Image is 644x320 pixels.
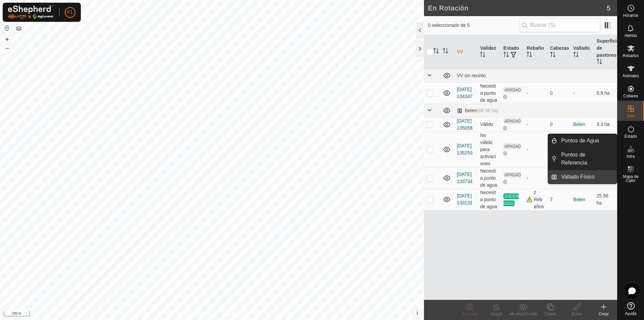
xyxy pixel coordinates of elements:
[571,82,594,104] td: -
[457,87,473,99] a: [DATE] 134347
[443,49,448,54] p-sorticon: Activar para ordenar
[571,35,594,69] th: Vallado
[561,173,594,181] span: Vallado Físico
[457,143,473,155] a: [DATE] 135253
[414,310,421,317] button: i
[594,117,617,132] td: 3.3 ha
[594,82,617,104] td: 0.9 ha
[619,175,642,183] span: Mapa de Calor
[625,134,637,138] span: Estado
[8,5,54,19] img: Logo Gallagher
[510,311,537,317] div: Mostrar/Ocultar
[477,108,498,113] span: (68.58 ha)
[625,34,637,38] span: Alertas
[503,193,519,206] span: ENCENDIDO
[547,117,571,132] td: 0
[15,25,23,33] button: Capas del Mapa
[623,54,639,58] span: Rebaños
[550,53,555,58] p-sorticon: Activar para ordenar
[561,137,599,145] span: Puntos de Agua
[417,310,418,316] span: i
[590,311,617,317] div: Crear
[503,143,521,156] span: APAGADO
[623,13,638,17] span: Horarios
[573,197,585,202] a: Belen
[477,35,500,69] th: Validez
[594,132,617,167] td: 3.68 ha
[547,167,571,189] td: 0
[548,134,617,147] li: Puntos de Agua
[547,132,571,167] td: 0
[548,148,617,170] li: Puntos de Referencia
[537,311,563,317] div: Copiar
[457,108,498,113] div: Belen
[547,82,571,104] td: 0
[503,87,521,100] span: APAGADO
[527,121,544,128] div: -
[457,193,473,205] a: [DATE] 133131
[480,53,485,58] p-sorticon: Activar para ordenar
[428,4,607,12] h2: En Rotación
[627,114,634,118] span: VVs
[224,311,247,317] a: Contáctenos
[457,73,614,78] div: VV sin recinto
[594,35,617,69] th: Superficie de pastoreo
[623,94,638,98] span: Collares
[3,44,11,52] button: –
[477,132,500,167] td: No válido para activaciones
[557,170,617,184] a: Vallado Físico
[462,312,477,316] span: Eliminar
[548,170,617,184] li: Vallado Físico
[618,300,644,318] a: Ayuda
[547,35,571,69] th: Cabezas
[627,154,635,158] span: Infra
[527,146,544,153] div: -
[501,35,524,69] th: Estado
[67,9,73,16] span: F1
[573,53,579,58] p-sorticon: Activar para ordenar
[527,189,544,210] div: 2 Rebaños
[503,53,509,58] p-sorticon: Activar para ordenar
[477,189,500,210] td: Necesita punto de agua
[563,311,590,317] div: Editar
[594,189,617,210] td: 25.56 ha
[607,3,610,13] span: 5
[477,82,500,104] td: Necesita punto de agua
[547,189,571,210] td: 7
[454,35,477,69] th: VV
[477,117,500,132] td: Válido
[503,118,521,131] span: APAGADO
[457,172,473,184] a: [DATE] 133734
[483,311,510,317] div: Apagar
[457,118,473,131] a: [DATE] 135058
[527,175,544,182] div: -
[503,172,521,185] span: APAGADO
[527,53,532,58] p-sorticon: Activar para ordenar
[433,49,439,54] p-sorticon: Activar para ordenar
[428,22,519,29] span: 0 seleccionado de 5
[524,35,547,69] th: Rebaño
[573,122,585,127] a: Belen
[625,312,637,316] span: Ayuda
[557,134,617,147] a: Puntos de Agua
[561,151,613,167] span: Puntos de Referencia
[177,311,216,317] a: Política de Privacidad
[3,24,11,32] button: Restablecer Mapa
[527,90,544,97] div: -
[557,148,617,170] a: Puntos de Referencia
[3,35,11,43] button: +
[597,60,602,65] p-sorticon: Activar para ordenar
[519,18,600,32] input: Buscar (S)
[477,167,500,189] td: Necesita punto de agua
[623,74,639,78] span: Animales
